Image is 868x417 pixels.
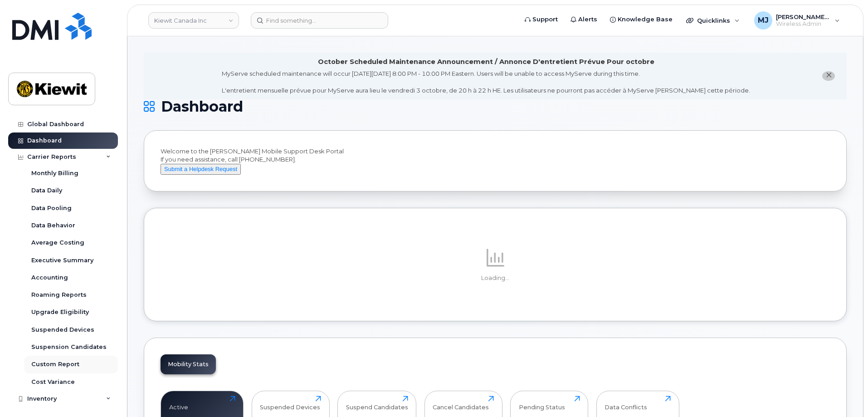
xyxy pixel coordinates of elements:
[169,396,188,411] div: Active
[222,69,750,95] div: MyServe scheduled maintenance will occur [DATE][DATE] 8:00 PM - 10:00 PM Eastern. Users will be u...
[829,378,861,410] iframe: Messenger Launcher
[433,396,489,411] div: Cancel Candidates
[161,165,241,172] a: Submit a Helpdesk Request
[161,164,241,175] button: Submit a Helpdesk Request
[161,100,243,113] span: Dashboard
[260,396,320,411] div: Suspended Devices
[822,71,835,81] button: close notification
[519,396,565,411] div: Pending Status
[605,396,647,411] div: Data Conflicts
[161,274,830,282] p: Loading...
[318,57,654,67] div: October Scheduled Maintenance Announcement / Annonce D'entretient Prévue Pour octobre
[346,396,408,411] div: Suspend Candidates
[161,147,830,175] div: Welcome to the [PERSON_NAME] Mobile Support Desk Portal If you need assistance, call [PHONE_NUMBER].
